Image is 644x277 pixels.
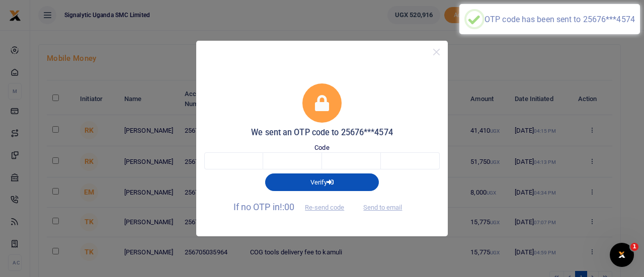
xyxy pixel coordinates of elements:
[610,243,634,267] iframe: Intercom live chat
[233,202,353,212] span: If no OTP in
[265,173,379,191] button: Verify
[485,15,635,24] div: OTP code has been sent to 25676***4574
[630,243,638,251] span: 1
[429,45,444,59] button: Close
[280,202,294,212] span: !:00
[204,128,440,138] h5: We sent an OTP code to 25676***4574
[314,143,329,153] label: Code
